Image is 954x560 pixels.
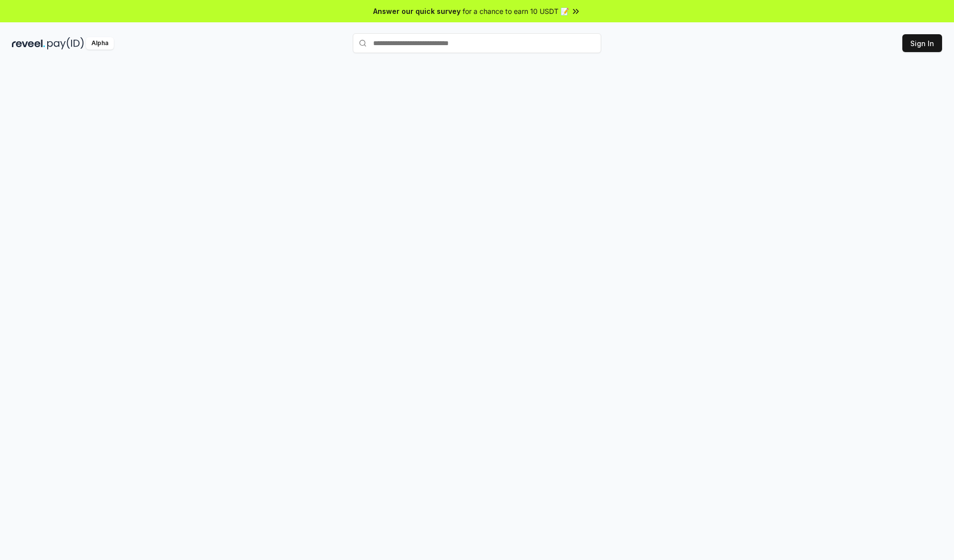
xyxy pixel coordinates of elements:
button: Sign In [902,34,942,52]
span: Answer our quick survey [373,6,461,16]
img: reveel_dark [12,37,45,50]
div: Alpha [86,37,114,50]
img: pay_id [47,37,84,50]
span: for a chance to earn 10 USDT 📝 [463,6,569,16]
